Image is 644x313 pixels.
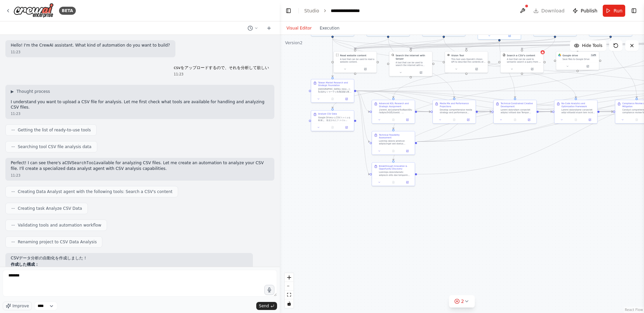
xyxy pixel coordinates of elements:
button: Open in side panel [340,125,353,129]
div: Technical-Constrained Creative DevelopmentLoremi dolorsitam consectet adipisci elitsed doe Tempor... [493,100,537,124]
div: Loremip dolorsi ametcon adipiscingel sed doeius temporinc utlaboreetd mag ali enimadmi veniamqui ... [379,140,413,145]
button: No output available [447,118,462,122]
button: Open in side panel [340,97,353,101]
g: Edge from ce4e503f-e74e-4274-80fd-f6a80b05b6eb to 05a847f9-881d-4393-b7b5-e72fea5baf85 [331,38,413,49]
div: 11:23 [11,111,269,116]
g: Edge from 611279aa-c41c-4906-9434-7001ed12180c to ec2ea465-2078-4359-bc4c-4a72bc072763 [392,38,557,98]
div: React Flow controls [285,273,293,308]
div: Breakthrough Innovation & Opportunity DiscoveryLoremips dolorsitametc adipiscin elits doe tempori... [372,162,415,186]
div: ScrapeWebsiteToolRead website contentA tool that can be used to read a website content. [333,51,377,73]
button: fit view [285,291,293,299]
span: Creating task Analyze CSV Data [18,206,82,211]
div: Breakthrough Innovation & Opportunity Discovery [379,165,413,171]
div: Analyze CSV DataGoogle DriveからCSVファイルを検索し、指定されたファイル（{csv_file_path}またはファイル名）を分析して包括的な洞察を提供する： - G... [311,110,355,131]
g: Edge from 48b22b5f-f714-4f52-bb05-547743840559 to 295c8ee2-8055-4dd7-8748-3d0dd386a0b4 [417,110,552,143]
a: Studio [304,8,319,13]
img: VisionTool [447,54,450,56]
button: toggle interactivity [285,299,293,308]
div: Technical Feasibility AssessmentLoremip dolorsi ametcon adipiscingel sed doeius temporinc utlabor... [372,131,415,155]
p: Hello! I'm the CrewAI assistant. What kind of automation do you want to build? [11,43,170,48]
span: Thought process [16,89,50,94]
div: Advanced KOL Research and Strategic Assignment{loremi_dol}sitameTcoNsectEturadipiscinGELitsedd、ei... [372,100,415,124]
g: Edge from 01f3f250-8bbb-47b1-82ce-66ea7e3261da to 05a847f9-881d-4393-b7b5-e72fea5baf85 [409,38,445,49]
button: Open in side panel [584,118,596,122]
div: Media Mix and Performance ProjectionsDevelop comprehensive media strategy and performance project... [432,100,476,124]
div: Loremi dolorsitame consectet adipi elitsedd eiusm tem incidid utlaboree doloremagnaali: **Enimad ... [561,109,595,114]
span: ▶ [11,89,14,94]
button: Run [603,5,625,17]
span: 2 [461,298,464,305]
div: Advanced KOL Research and Strategic Assignment [379,102,413,108]
div: BETA [59,7,76,15]
div: Technical-Constrained Creative Development [500,102,534,108]
div: Analyze CSV Data [318,113,337,115]
button: Send [256,302,277,310]
div: Search a CSV's content [507,54,535,57]
div: CSVSearchToolSearch a CSV's contentA tool that can be used to semantic search a query from a CSV'... [500,51,544,73]
div: [GEOGRAPHIC_DATA]に特化した包括的なリサーチと戦略基盤を構築する。予算制約：KOL活動に{budget_kol}円、広告に{budget_ads}円で{topic}の{targe... [318,88,352,93]
button: Open in side panel [411,70,431,74]
button: No output available [386,149,401,153]
button: Publish [570,5,600,17]
button: Hide left sidebar [284,6,293,15]
div: Loremips dolorsitametc adipiscin elits doe temporin utlabore etdoloremagna ali {enima} minimveni ... [379,171,413,177]
div: This tool uses OpenAI's Vision API to describe the contents of an image. [451,58,486,63]
button: Hide Tools [570,40,606,51]
button: No output available [386,180,401,184]
g: Edge from 4ad7ecda-5fe4-445e-ba3e-5362bfc3394b to b148516f-4f30-4c1e-8de3-e94854e9577c [356,89,370,176]
button: Open in side panel [523,118,535,122]
button: Click to speak your automation idea [264,285,274,295]
button: Open in side panel [522,67,542,71]
div: A tool that can be used to search the internet with a search_query. Supports different search typ... [396,61,430,67]
span: Hide Tools [582,43,602,48]
img: SerperDevTool [391,54,394,56]
div: Taiwan Market Research and Strategic Foundation [318,81,352,87]
div: 11:23 [174,72,269,77]
button: zoom out [285,282,293,291]
span: Searching tool CSV file analysis data [18,144,92,149]
button: No output available [325,97,340,101]
div: No-Code Analytics and Optimization Framework [561,102,595,108]
button: Open in side panel [401,118,414,122]
img: Google Drive [558,54,561,56]
span: Validating tools and automation workflow [18,223,101,228]
div: Develop comprehensive media strategy and performance projections within {budget_ads} yen budget, ... [440,109,474,114]
code: CSVSearchTool [65,161,96,166]
div: SerperDevToolSearch the internet with SerperA tool that can be used to search the internet with a... [389,51,433,76]
div: Version 2 [285,40,303,46]
button: Improve [3,302,32,310]
button: Open in side panel [462,118,474,122]
div: A tool that can be used to semantic search a query from a CSV's content. [507,58,541,63]
g: Edge from 48b22b5f-f714-4f52-bb05-547743840559 to 8db40393-dbc6-4d5f-9257-63b334953a9c [417,110,491,143]
div: Technical Feasibility Assessment [379,133,413,139]
button: Open in side panel [500,34,520,38]
div: {loremi_dol}sitameTcoNsectEturadipiscinGELitsedd、eiusmodtemporincididun。 **UTLaboree:** - DolOrem... [379,109,413,114]
button: zoom in [285,273,293,282]
span: Getting the list of ready-to-use tools [18,127,91,133]
nav: breadcrumb [304,7,360,14]
button: No output available [325,125,340,129]
g: Edge from 4ad7ecda-5fe4-445e-ba3e-5362bfc3394b to 8db40393-dbc6-4d5f-9257-63b334953a9c [356,89,491,114]
g: Edge from 4ad7ecda-5fe4-445e-ba3e-5362bfc3394b to 90908178-9be0-4b2e-a89c-071fb68b2dc7 [356,89,613,114]
img: CSVSearchTool [503,54,505,56]
button: No output available [386,118,401,122]
span: Publish [581,7,597,14]
g: Edge from 611279aa-c41c-4906-9434-7001ed12180c to 05a847f9-881d-4393-b7b5-e72fea5baf85 [409,38,556,49]
img: ScrapeWebsiteTool [336,54,338,56]
div: Google DriveからCSVファイルを検索し、指定されたファイル（{csv_file_path}またはファイル名）を分析して包括的な洞察を提供する： - Google Drive内のCSV... [318,116,352,122]
button: ▶Thought process [11,89,50,94]
button: Start a new chat [264,24,274,32]
div: Read website content [340,54,367,57]
button: Switch to previous chat [245,24,261,32]
button: Open in side panel [578,64,598,68]
g: Edge from 4ad7ecda-5fe4-445e-ba3e-5362bfc3394b to ec2ea465-2078-4359-bc4c-4a72bc072763 [356,89,370,114]
span: Number of enabled actions [590,54,597,57]
p: Perfect! I can see there's a available for analyzing CSV files. Let me create an automation to an... [11,161,269,171]
div: Search the internet with Serper [396,54,430,61]
span: Creating Data Analyst agent with the following tools: Search a CSV's content [18,189,172,194]
button: Open in side panel [401,180,414,184]
p: CSVデータ分析の自動化を作成しました！ [11,256,248,261]
g: Edge from ce4e503f-e74e-4274-80fd-f6a80b05b6eb to 2ed6f960-103e-43c4-b2eb-06bbfa1b0650 [331,38,357,49]
div: Google drive [562,54,578,57]
button: Execution [316,24,343,32]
